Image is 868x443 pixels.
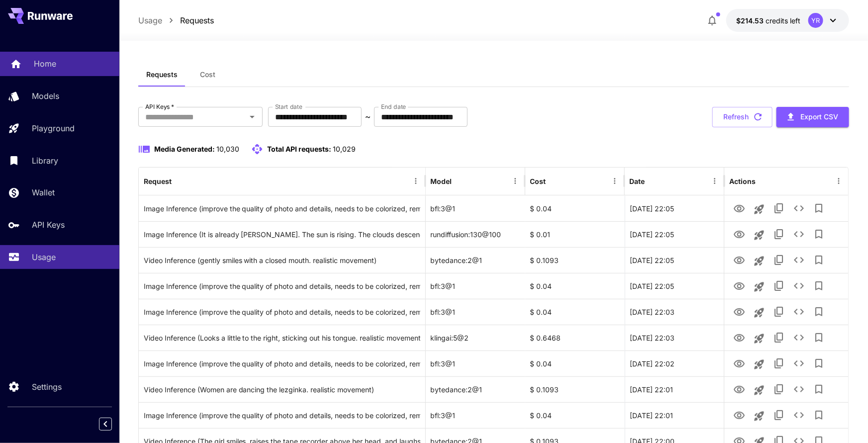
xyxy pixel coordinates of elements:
[712,107,772,127] button: Refresh
[144,403,420,428] div: Click to copy prompt
[99,418,112,431] button: Collapse sidebar
[736,16,766,25] span: $214.53
[625,299,724,325] div: 24 Sep, 2025 22:03
[769,328,789,348] button: Copy TaskUUID
[749,277,769,297] button: Launch in playground
[729,327,749,348] button: View
[729,250,749,270] button: View
[625,376,724,402] div: 24 Sep, 2025 22:01
[146,70,178,79] span: Requests
[729,198,749,218] button: View
[530,177,546,185] div: Cost
[769,224,789,244] button: Copy TaskUUID
[809,198,829,218] button: Add to library
[789,224,809,244] button: See details
[32,155,58,167] p: Library
[154,145,215,153] span: Media Generated:
[426,195,525,221] div: bfl:3@1
[144,273,420,299] div: Click to copy prompt
[749,303,769,323] button: Launch in playground
[547,174,561,188] button: Sort
[749,199,769,219] button: Launch in playground
[525,325,625,351] div: $ 0.6468
[749,380,769,400] button: Launch in playground
[769,354,789,373] button: Copy TaskUUID
[766,16,800,25] span: credits left
[769,276,789,296] button: Copy TaskUUID
[267,145,331,153] span: Total API requests:
[525,195,625,221] div: $ 0.04
[333,145,356,153] span: 10,029
[106,415,119,433] div: Collapse sidebar
[789,354,809,373] button: See details
[729,301,749,322] button: View
[625,402,724,428] div: 24 Sep, 2025 22:01
[138,14,214,26] nav: breadcrumb
[525,351,625,376] div: $ 0.04
[625,247,724,273] div: 24 Sep, 2025 22:05
[144,351,420,376] div: Click to copy prompt
[144,325,420,351] div: Click to copy prompt
[508,174,522,188] button: Menu
[144,177,172,185] div: Request
[525,273,625,299] div: $ 0.04
[789,250,809,270] button: See details
[809,302,829,322] button: Add to library
[749,251,769,271] button: Launch in playground
[245,110,259,124] button: Open
[426,247,525,273] div: bytedance:2@1
[729,379,749,399] button: View
[426,325,525,351] div: klingai:5@2
[809,276,829,296] button: Add to library
[431,177,452,185] div: Model
[625,273,724,299] div: 24 Sep, 2025 22:05
[646,174,660,188] button: Sort
[729,224,749,244] button: View
[789,328,809,348] button: See details
[789,302,809,322] button: See details
[32,251,56,263] p: Usage
[426,273,525,299] div: bfl:3@1
[144,196,420,221] div: Click to copy prompt
[729,353,749,373] button: View
[608,174,622,188] button: Menu
[525,376,625,402] div: $ 0.1093
[145,102,174,111] label: API Keys
[625,221,724,247] div: 24 Sep, 2025 22:05
[736,15,800,26] div: $214.53047
[144,377,420,402] div: Click to copy prompt
[525,221,625,247] div: $ 0.01
[749,225,769,245] button: Launch in playground
[769,198,789,218] button: Copy TaskUUID
[138,14,162,26] a: Usage
[144,299,420,325] div: Click to copy prompt
[789,379,809,399] button: See details
[625,351,724,376] div: 24 Sep, 2025 22:02
[173,174,187,188] button: Sort
[144,248,420,273] div: Click to copy prompt
[426,402,525,428] div: bfl:3@1
[32,90,59,102] p: Models
[426,351,525,376] div: bfl:3@1
[32,186,55,198] p: Wallet
[525,299,625,325] div: $ 0.04
[789,276,809,296] button: See details
[625,325,724,351] div: 24 Sep, 2025 22:03
[144,222,420,247] div: Click to copy prompt
[749,354,769,374] button: Launch in playground
[180,14,214,26] a: Requests
[32,219,65,231] p: API Keys
[625,195,724,221] div: 24 Sep, 2025 22:05
[789,405,809,425] button: See details
[809,250,829,270] button: Add to library
[200,70,215,79] span: Cost
[832,174,846,188] button: Menu
[729,177,756,185] div: Actions
[275,102,302,111] label: Start date
[729,405,749,425] button: View
[708,174,722,188] button: Menu
[809,224,829,244] button: Add to library
[808,13,823,28] div: YR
